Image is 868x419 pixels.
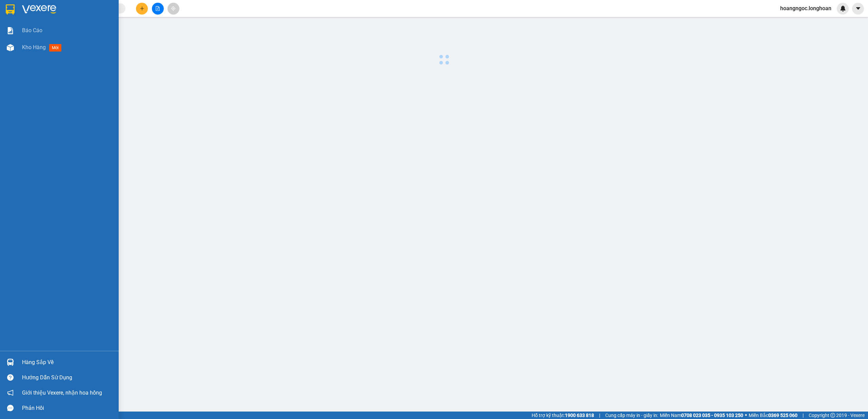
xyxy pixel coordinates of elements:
div: Phản hồi [22,403,114,413]
span: notification [7,390,14,396]
img: warehouse-icon [7,44,14,51]
span: file-add [155,6,160,11]
img: solution-icon [7,27,14,34]
span: | [803,412,804,419]
div: Hướng dẫn sử dụng [22,373,114,383]
div: Hàng sắp về [22,357,114,367]
span: ⚪️ [745,414,747,417]
span: Miền Nam [660,412,743,419]
img: logo-vxr [6,4,15,15]
button: plus [136,3,148,15]
strong: 1900 633 818 [565,413,594,418]
span: aim [171,6,176,11]
span: | [599,412,600,419]
strong: 0369 525 060 [768,413,797,418]
img: icon-new-feature [840,5,846,12]
span: hoangngoc.longhoan [775,4,837,13]
span: copyright [830,413,835,418]
span: mới [49,44,61,52]
span: message [7,405,14,411]
button: file-add [152,3,164,15]
span: Kho hàng [22,44,46,51]
span: Giới thiệu Vexere, nhận hoa hồng [22,388,102,397]
button: aim [167,3,179,15]
span: Miền Bắc [749,412,797,419]
img: warehouse-icon [7,359,14,366]
strong: 0708 023 035 - 0935 103 250 [681,413,743,418]
button: caret-down [852,3,864,15]
span: question-circle [7,374,14,381]
span: plus [140,6,144,11]
span: Báo cáo [22,26,42,35]
span: Hỗ trợ kỹ thuật: [532,412,594,419]
span: caret-down [855,5,861,12]
span: Cung cấp máy in - giấy in: [605,412,658,419]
